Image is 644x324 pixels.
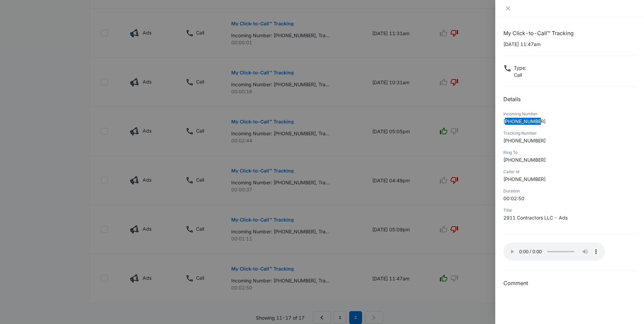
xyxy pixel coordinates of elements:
img: tab_keywords_by_traffic_grey.svg [67,39,73,45]
h2: Details [503,95,636,103]
audio: Your browser does not support the audio tag. [503,242,605,261]
div: Caller Id [503,169,636,175]
button: Close [503,5,513,11]
span: [PHONE_NUMBER] [503,118,546,124]
h3: Comment [503,279,636,287]
div: Domain Overview [26,40,61,44]
div: Duration [503,188,636,194]
div: v 4.0.25 [19,11,33,16]
div: Incoming Number [503,111,636,117]
div: Tracking Number [503,130,636,136]
span: [PHONE_NUMBER] [503,176,546,182]
img: logo_orange.svg [11,11,16,16]
span: 2911 Contractors LLC - Ads [503,215,568,221]
span: 00:02:50 [503,195,524,201]
p: Type : [514,64,526,71]
h1: My Click-to-Call™ Tracking [503,29,636,37]
div: Ring To [503,149,636,156]
span: [PHONE_NUMBER] [503,138,546,143]
div: Domain: [DOMAIN_NAME] [18,18,74,23]
span: [PHONE_NUMBER] [503,157,546,163]
span: close [505,6,511,11]
p: Call [514,71,526,78]
img: tab_domain_overview_orange.svg [18,39,24,45]
div: Title [503,207,636,213]
p: [DATE] 11:47am [503,41,636,48]
div: Keywords by Traffic [75,40,114,44]
img: website_grey.svg [11,18,16,23]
